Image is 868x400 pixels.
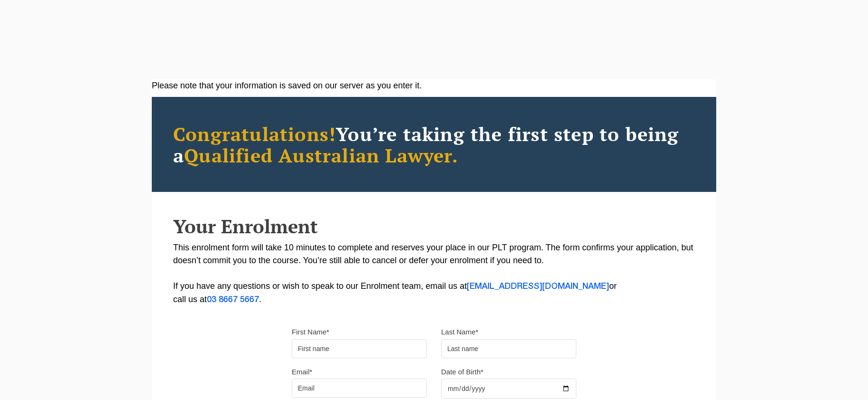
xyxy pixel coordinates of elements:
span: Qualified Australian Lawyer. [184,143,458,168]
input: Last name [441,339,576,358]
div: Please note that your information is saved on our server as you enter it. [152,79,716,92]
label: Email* [292,367,312,377]
a: [EMAIL_ADDRESS][DOMAIN_NAME] [467,283,609,290]
h2: You’re taking the first step to being a [173,123,695,166]
label: Date of Birth* [441,367,483,377]
a: 03 8667 5667 [207,296,259,304]
input: First name [292,339,427,358]
label: Last Name* [441,327,478,337]
p: This enrolment form will take 10 minutes to complete and reserves your place in our PLT program. ... [173,241,695,306]
h2: Your Enrolment [173,216,695,237]
input: Email [292,379,427,398]
label: First Name* [292,327,329,337]
span: Congratulations! [173,121,336,146]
